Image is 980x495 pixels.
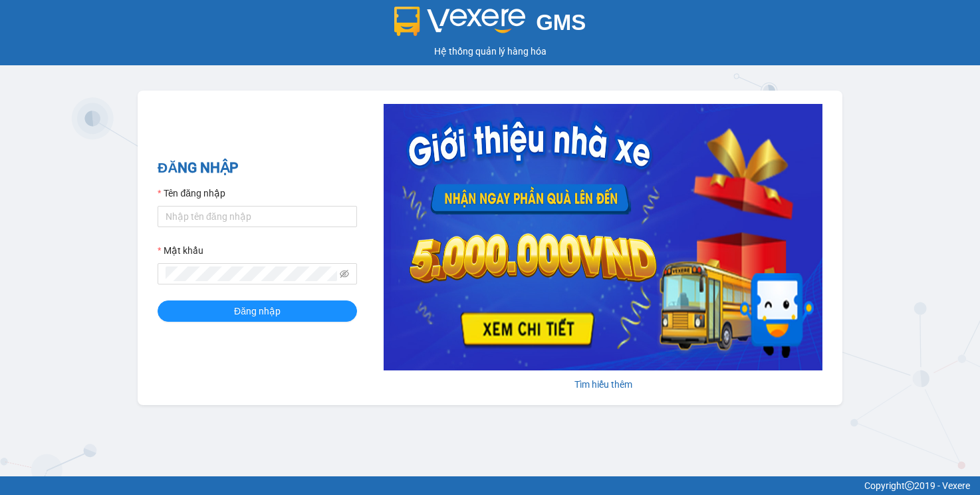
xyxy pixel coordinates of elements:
[234,304,281,318] span: Đăng nhập
[536,10,586,35] span: GMS
[384,104,822,370] img: banner-0
[158,157,357,179] h2: ĐĂNG NHẬP
[158,186,225,201] label: Tên đăng nhập
[384,377,822,392] div: Tìm hiểu thêm
[394,20,586,31] a: GMS
[340,269,349,278] span: eye-invisible
[905,481,914,490] span: copyright
[10,478,970,493] div: Copyright 2019 - Vexere
[158,300,357,322] button: Đăng nhập
[166,266,337,281] input: Mật khẩu
[158,243,203,258] label: Mật khẩu
[158,206,357,227] input: Tên đăng nhập
[3,44,977,59] div: Hệ thống quản lý hàng hóa
[394,7,526,36] img: logo 2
